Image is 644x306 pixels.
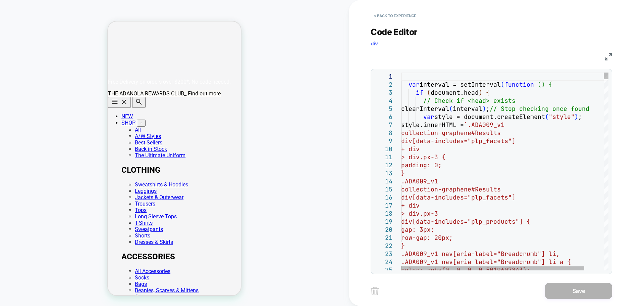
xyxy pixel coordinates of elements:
[575,113,578,121] span: )
[501,81,504,88] span: (
[27,166,49,173] a: Leggings
[371,27,418,37] span: Code Editor
[504,81,534,88] span: function
[464,121,504,129] span: `.ADA009_v1
[401,258,571,266] span: .ADA009_v1 nav[aria-label="Breadcrumb"] li a {
[374,177,392,185] div: 14
[434,113,545,121] span: style = document.createElement
[374,234,392,242] div: 21
[374,121,392,129] div: 7
[374,266,392,274] div: 25
[371,287,379,295] img: delete
[401,266,530,274] span: color: rgba(0, 0, 0, 0.5019607843);
[401,242,405,250] span: }
[420,81,501,88] span: interval = setInterval
[486,89,490,96] span: {
[374,185,392,193] div: 15
[538,81,541,88] span: (
[27,247,62,253] a: All Accessories
[401,121,464,129] span: style.innerHTML =
[401,153,445,161] span: > div.px-3 {
[27,124,59,131] a: Back in Stock
[545,113,549,121] span: (
[401,161,442,169] span: padding: 0;
[374,250,392,258] div: 23
[374,258,392,266] div: 24
[371,40,378,47] span: div
[605,53,612,60] img: fullscreen
[401,185,501,193] span: collection-graphene#Results
[27,211,42,217] a: Shorts
[374,226,392,234] div: 20
[27,266,91,272] a: Beanies, Scarves & Mittens
[549,81,552,88] span: {
[401,234,453,242] span: row-gap: 20px;
[409,81,420,88] span: var
[27,272,39,278] a: Caps
[27,185,39,192] a: Tops
[549,113,575,121] span: "style"
[374,210,392,218] div: 18
[371,10,420,21] button: < Back to experience
[13,144,133,153] h2: CLOTHING
[374,105,392,113] div: 5
[427,89,431,96] span: (
[27,173,75,179] a: Jackets & Outerwear
[479,89,482,96] span: )
[401,137,516,145] span: div[data-includes="plp_facets"]
[401,177,438,185] span: .ADA009_v1
[401,202,420,209] span: + div
[423,113,434,121] span: var
[401,129,501,137] span: collection-graphene#Results
[27,253,41,259] a: Socks
[490,105,589,113] span: // Stop checking once found
[27,217,65,224] a: Dresses & Skirts
[374,73,392,81] div: 1
[27,192,69,198] a: Long Sleeve Tops
[401,145,420,153] span: + div
[401,218,530,225] span: div[data-includes="plp_products"] {
[374,218,392,226] div: 19
[541,81,545,88] span: )
[401,169,405,177] span: }
[453,105,482,113] span: interval
[374,89,392,97] div: 3
[401,193,516,201] span: div[data-includes="plp_facets"]
[27,259,39,266] a: Bags
[13,98,28,104] a: SHOP
[401,250,560,258] span: .ADA009_v1 nav[aria-label="Breadcrumb"] li,
[27,131,77,137] a: The Ultimate Uniform
[13,230,133,240] h2: ACCESSORIES
[374,137,392,145] div: 9
[27,160,80,166] a: Sweatshirts & Hoodies
[27,205,55,211] a: Sweatpants
[27,105,33,112] a: All
[374,129,392,137] div: 8
[374,97,392,105] div: 4
[374,202,392,210] div: 17
[27,118,54,124] a: Best Sellers
[423,97,516,104] span: // Check if <head> exists
[374,193,392,202] div: 16
[401,226,434,233] span: gap: 3px;
[578,113,582,121] span: ;
[374,81,392,89] div: 2
[374,153,392,161] div: 11
[374,145,392,153] div: 10
[449,105,453,113] span: (
[13,92,25,98] a: NEW
[374,169,392,177] div: 13
[545,283,612,299] button: Save
[416,89,423,96] span: if
[374,242,392,250] div: 22
[374,113,392,121] div: 6
[374,161,392,169] div: 12
[486,105,490,113] span: ;
[27,179,47,185] a: Trousers
[431,89,479,96] span: document.head
[27,112,53,118] a: A/W Styles
[401,210,438,217] span: > div.px-3
[401,105,449,113] span: clearInterval
[27,198,45,205] a: T-Shirts
[482,105,486,113] span: )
